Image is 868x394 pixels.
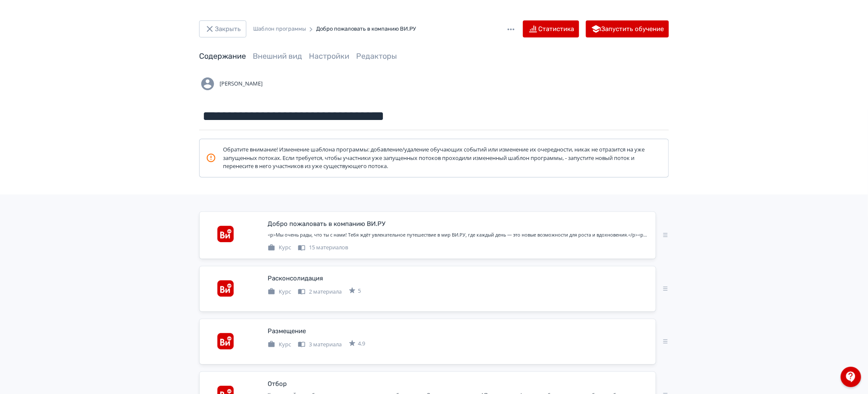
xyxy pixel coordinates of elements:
[523,20,579,37] button: Статистика
[358,287,361,295] span: 5
[586,20,669,37] button: Запустить обучение
[268,326,306,336] div: Размещение
[268,288,291,296] div: Курс
[199,20,246,37] button: Закрыть
[206,146,648,171] div: Обратите внимание! Изменение шаблона программы: добавление/удаление обучающих событий или изменен...
[268,243,291,252] div: Курс
[253,51,302,61] a: Внешний вид
[358,340,365,348] span: 4.9
[309,51,349,61] a: Настройки
[298,340,342,349] div: 3 материала
[298,288,342,296] div: 2 материала
[298,243,348,252] div: 15 материалов
[268,340,291,349] div: Курс
[199,51,246,61] a: Содержание
[220,80,263,88] span: [PERSON_NAME]
[316,25,416,33] div: Добро пожаловать в компанию ВИ.РУ
[268,379,287,389] div: Отбор
[268,231,649,239] div: <p>Мы очень рады, что ты с нами! Тебя ждёт увлекательное путешествие в мир ВИ.РУ, где каждый день...
[268,219,385,229] div: Добро пожаловать в компанию ВИ.РУ
[268,274,323,283] div: Расконсолидация
[356,51,397,61] a: Редакторы
[253,25,306,33] div: Шаблон программы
